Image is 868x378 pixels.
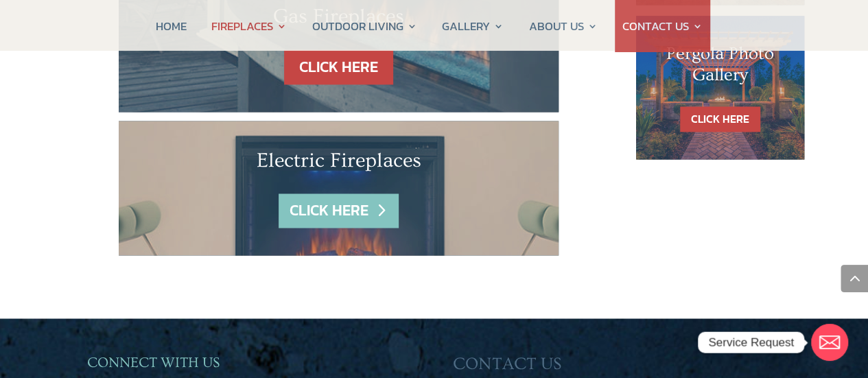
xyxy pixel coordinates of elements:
h1: Pergola Photo Gallery [664,43,777,93]
a: CLICK HERE [279,193,398,228]
a: Email [811,324,848,361]
span: CONNECT WITH US [87,354,220,370]
a: CLICK HERE [680,106,760,132]
a: CLICK HERE [284,49,393,84]
h2: Electric Fireplaces [160,148,518,180]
